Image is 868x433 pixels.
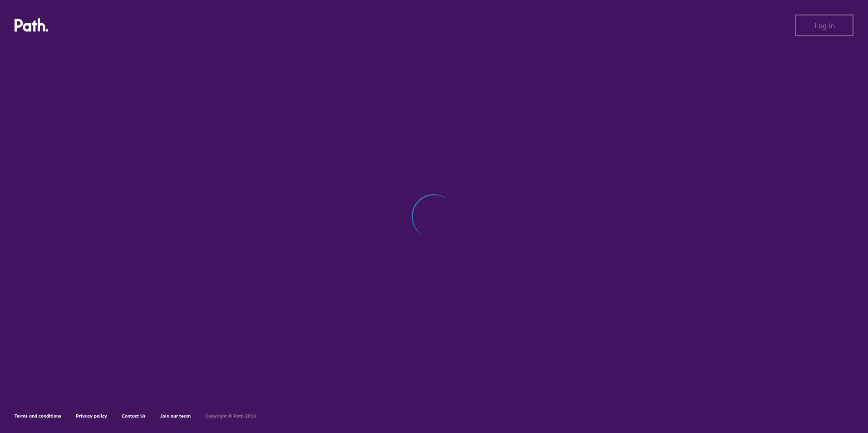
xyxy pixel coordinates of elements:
a: Join our team [160,413,191,419]
a: Privacy policy [76,413,107,419]
button: Log in [795,15,853,36]
a: Terms and conditions [15,413,61,419]
a: Contact Us [122,413,146,419]
h6: Copyright © Path 2018 [205,413,256,419]
span: Log in [814,21,835,30]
